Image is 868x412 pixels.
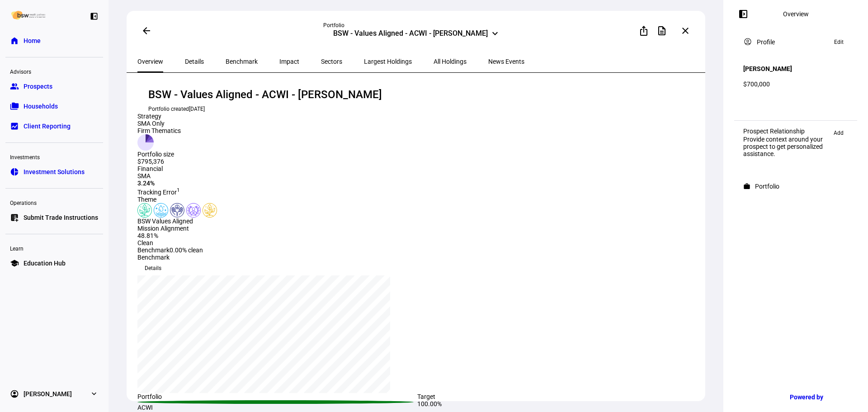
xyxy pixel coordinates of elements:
eth-mat-symbol: expand_more [90,389,99,398]
span: All Holdings [434,58,467,65]
span: Overview [137,58,163,65]
h4: [PERSON_NAME] [743,65,792,72]
span: Client Reporting [24,122,71,131]
div: Theme [137,196,415,203]
eth-mat-symbol: folder_copy [10,102,19,111]
div: Benchmark [137,254,697,261]
div: ACWI [137,404,417,411]
div: BSW - Values Aligned - ACWI - [PERSON_NAME] [148,87,686,102]
span: Investment Solutions [24,167,85,176]
span: Impact [279,58,299,65]
a: Powered by [785,388,854,405]
span: [PERSON_NAME] [24,389,72,398]
span: [DATE] [189,106,205,112]
span: Benchmark [137,246,170,254]
div: Clean [137,239,203,246]
img: climateChange.custom.svg [203,203,217,218]
span: Tracking Error [137,189,180,196]
a: bid_landscapeClient Reporting [5,117,103,135]
div: Provide context around your prospect to get personalized assistance. [743,136,829,157]
img: corporateEthics.colored.svg [186,203,201,218]
span: Add [834,128,844,138]
span: Prospects [24,82,52,91]
span: MD [746,101,755,107]
eth-panel-overview-card-header: Portfolio [743,181,848,192]
eth-mat-symbol: group [10,82,19,91]
eth-mat-symbol: pie_chart [10,167,19,176]
div: $700,000 [743,81,848,88]
eth-mat-symbol: account_circle [10,389,19,398]
div: Portfolio [755,183,779,190]
a: pie_chartInvestment Solutions [5,163,103,181]
div: Firm Thematics [137,127,181,134]
sup: 1 [177,187,180,193]
span: Largest Holdings [364,58,412,65]
span: Edit [834,37,844,47]
div: BSW - Values Aligned - ACWI - [PERSON_NAME] [333,29,488,40]
div: BSW Values Aligned [137,218,415,225]
span: Details [185,58,204,65]
mat-icon: keyboard_arrow_down [490,28,500,39]
mat-icon: left_panel_open [738,9,749,19]
div: 100.00% [417,400,697,411]
div: Portfolio created [148,105,686,113]
mat-icon: description [656,25,667,36]
eth-mat-symbol: list_alt_add [10,213,19,222]
div: Operations [5,196,103,208]
a: homeHome [5,32,103,50]
div: Learn [5,242,103,254]
span: Home [24,36,41,45]
eth-mat-symbol: school [10,259,19,268]
div: 48.81% [137,232,203,239]
div: Overview [783,10,809,18]
button: Add [829,128,848,138]
div: Financial [137,165,415,172]
div: SMA [137,172,415,180]
span: 0.00% clean [170,246,203,254]
eth-panel-overview-card-header: Profile [743,37,848,47]
div: Portfolio [323,22,509,29]
mat-icon: work [743,183,750,190]
button: Details [137,261,169,275]
div: Advisors [5,65,103,77]
mat-icon: ios_share [638,25,649,36]
span: Submit Trade Instructions [24,213,98,222]
img: cleanWater.colored.svg [154,203,168,218]
mat-icon: arrow_back [141,25,152,36]
span: Sectors [321,58,342,65]
img: climateChange.colored.svg [137,203,152,218]
div: 3.24% [137,180,415,187]
eth-mat-symbol: home [10,36,19,45]
div: Strategy [137,113,181,120]
span: Details [145,261,161,275]
div: Mission Alignment [137,225,415,232]
div: Portfolio [137,393,417,400]
span: News Events [488,58,524,65]
eth-mat-symbol: bid_landscape [10,122,19,131]
button: Edit [830,37,848,47]
a: folder_copyHouseholds [5,97,103,115]
div: Portfolio size [137,151,181,158]
div: SMA Only [137,120,181,127]
div: Target [417,393,697,400]
div: Prospect Relationship [743,128,829,135]
a: groupProspects [5,77,103,95]
div: Profile [757,38,775,46]
div: chart, 1 series [137,275,390,393]
span: Education Hub [24,259,66,268]
span: Benchmark [226,58,258,65]
div: Investments [5,150,103,163]
div: $795,376 [137,158,181,165]
span: Households [24,102,58,111]
mat-icon: account_circle [743,37,752,46]
eth-mat-symbol: left_panel_close [90,12,99,21]
mat-icon: close [680,25,691,36]
img: humanRights.colored.svg [170,203,184,218]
